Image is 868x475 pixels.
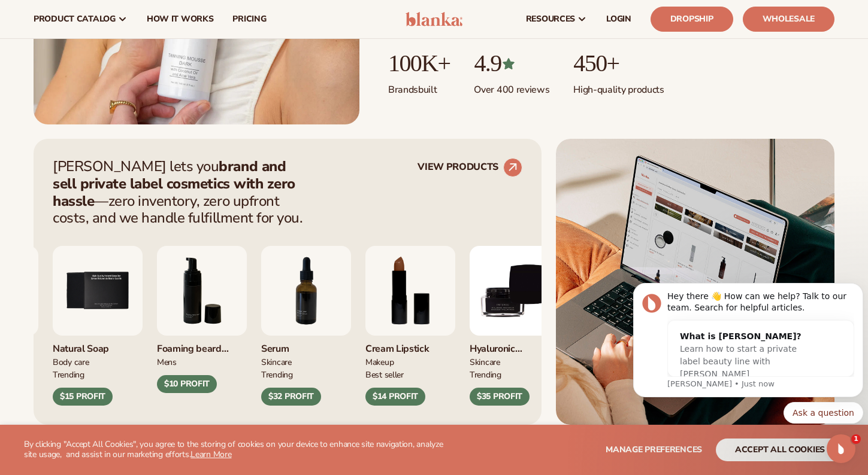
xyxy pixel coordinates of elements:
[365,355,455,368] div: MAKEUP
[261,368,351,380] div: TRENDING
[851,434,861,444] span: 1
[53,368,143,380] div: TRENDING
[827,434,855,463] iframe: Intercom live chat
[573,50,664,77] p: 450+
[606,439,702,461] button: Manage preferences
[418,158,522,177] a: VIEW PRODUCTS
[470,246,559,405] div: 9 / 9
[157,246,247,393] div: 6 / 9
[53,158,310,227] p: [PERSON_NAME] lets you —zero inventory, zero upfront costs, and we handle fulfillment for you.
[365,246,455,405] div: 8 / 9
[157,246,247,336] img: Foaming beard wash.
[261,246,351,405] div: 7 / 9
[606,444,702,455] span: Manage preferences
[53,336,143,355] div: Natural Soap
[474,50,549,77] p: 4.9
[232,14,266,24] span: pricing
[406,12,462,26] img: logo
[470,246,559,336] img: Hyaluronic Moisturizer
[157,336,247,355] div: Foaming beard wash
[34,14,116,24] span: product catalog
[388,77,450,96] p: Brands built
[743,7,834,32] a: Wholesale
[365,368,455,380] div: BEST SELLER
[53,246,143,336] img: Nature bar of soap.
[470,368,559,380] div: TRENDING
[651,7,733,32] a: Dropship
[573,77,664,96] p: High-quality products
[261,355,351,368] div: SKINCARE
[147,14,214,24] span: How It Works
[157,355,247,368] div: mens
[365,246,455,336] img: Luxury cream lipstick.
[53,355,143,368] div: BODY Care
[157,375,217,393] div: $10 PROFIT
[53,246,143,405] div: 5 / 9
[470,336,559,355] div: Hyaluronic moisturizer
[388,50,450,77] p: 100K+
[261,336,351,355] div: Serum
[365,388,425,406] div: $14 PROFIT
[526,14,575,24] span: resources
[556,139,834,425] img: Shopify Image 5
[628,268,868,469] iframe: Intercom notifications message
[474,77,549,96] p: Over 400 reviews
[606,14,631,24] span: LOGIN
[261,388,321,406] div: $32 PROFIT
[365,336,455,355] div: Cream Lipstick
[53,157,295,211] strong: brand and sell private label cosmetics with zero hassle
[53,388,113,406] div: $15 PROFIT
[470,388,530,406] div: $35 PROFIT
[470,355,559,368] div: SKINCARE
[24,440,456,460] p: By clicking "Accept All Cookies", you agree to the storing of cookies on your device to enhance s...
[190,449,231,460] a: Learn More
[261,246,351,336] img: Collagen and retinol serum.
